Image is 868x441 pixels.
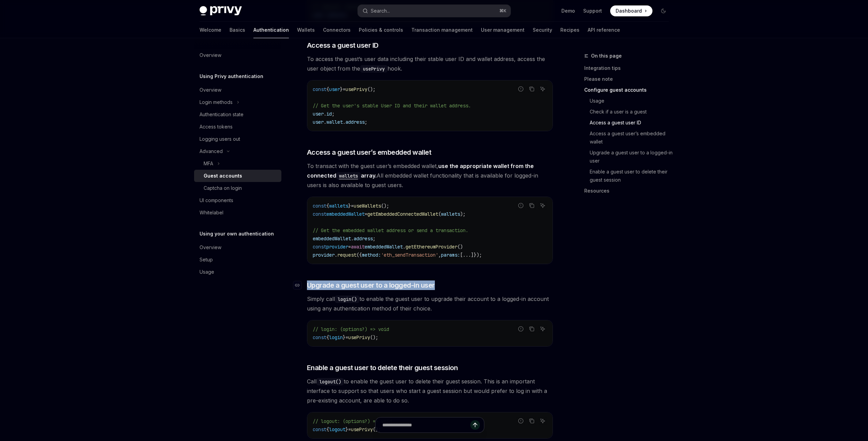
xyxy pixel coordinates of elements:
[204,184,242,192] div: Captcha on login
[313,203,326,209] span: const
[335,295,359,303] code: login()
[584,128,674,147] a: Access a guest user’s embedded wallet
[340,86,343,92] span: }
[345,334,348,340] span: =
[403,244,406,250] span: .
[313,252,335,258] span: provider
[326,244,348,250] span: provider
[438,211,441,217] span: (
[194,266,281,278] a: Usage
[313,235,351,242] span: embeddedWallet
[194,49,281,61] a: Overview
[194,96,281,108] button: Toggle Login methods section
[584,106,674,117] a: Check if a user is a guest
[561,7,575,14] a: Demo
[323,22,351,38] a: Connectors
[307,294,553,313] span: Simply call to enable the guest user to upgrade their account to a logged-in account using any au...
[584,117,674,128] a: Access a guest user ID
[367,211,438,217] span: getEmbeddedConnectedWallet
[194,207,281,219] a: Whitelabel
[200,72,263,80] h5: Using Privy authentication
[345,86,367,92] span: usePrivy
[345,119,365,125] span: address
[200,110,244,119] div: Authentication state
[457,244,463,250] span: ()
[194,121,281,133] a: Access tokens
[326,211,365,217] span: embeddedWallet
[584,85,674,95] a: Configure guest accounts
[313,86,326,92] span: const
[194,157,281,170] button: Toggle MFA section
[533,22,552,38] a: Security
[317,378,344,385] code: logout()
[297,22,315,38] a: Wallets
[253,22,289,38] a: Authentication
[200,6,242,16] img: dark logo
[356,252,362,258] span: ({
[200,256,213,264] div: Setup
[194,84,281,96] a: Overview
[204,172,242,180] div: Guest accounts
[200,22,221,38] a: Welcome
[560,22,579,38] a: Recipes
[527,85,536,93] button: Copy the contents from the code block
[343,334,345,340] span: }
[481,22,525,38] a: User management
[463,252,471,258] span: ...
[367,86,376,92] span: ();
[307,161,553,190] span: To transact with the guest user’s embedded wallet, All embedded wallet functionality that is avai...
[194,241,281,254] a: Overview
[313,244,326,250] span: const
[293,280,307,290] a: Navigate to header
[616,7,642,14] span: Dashboard
[470,420,480,430] button: Send message
[438,252,441,258] span: ,
[200,268,214,276] div: Usage
[460,252,463,258] span: [
[365,244,403,250] span: embeddedWallet
[516,201,525,210] button: Report incorrect code
[373,235,376,242] span: ;
[194,254,281,266] a: Setup
[326,203,329,209] span: {
[200,86,221,94] div: Overview
[204,159,213,168] div: MFA
[584,74,674,85] a: Please note
[200,243,221,252] div: Overview
[307,377,553,405] span: Call to enable the guest user to delete their guest session. This is an important interface to su...
[538,201,547,210] button: Ask AI
[381,252,438,258] span: 'eth_sendTransaction'
[351,244,365,250] span: await
[441,252,460,258] span: params:
[527,324,536,333] button: Copy the contents from the code block
[471,252,482,258] span: ]});
[588,22,620,38] a: API reference
[200,135,240,143] div: Logging users out
[441,211,460,217] span: wallets
[194,182,281,194] a: Captcha on login
[343,119,345,125] span: .
[336,172,361,180] code: wallets
[307,41,379,50] span: Access a guest user ID
[326,111,332,117] span: id
[583,7,602,14] a: Support
[337,252,356,258] span: request
[335,252,337,258] span: .
[200,147,223,155] div: Advanced
[324,119,326,125] span: .
[354,203,381,209] span: useWallets
[329,334,343,340] span: login
[194,145,281,157] button: Toggle Advanced section
[584,185,674,196] a: Resources
[200,196,233,204] div: UI components
[332,111,335,117] span: ;
[370,334,378,340] span: ();
[200,230,274,238] h5: Using your own authentication
[516,85,525,93] button: Report incorrect code
[348,203,351,209] span: }
[348,334,370,340] span: usePrivy
[200,51,221,59] div: Overview
[343,86,345,92] span: =
[365,119,367,125] span: ;
[365,211,367,217] span: =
